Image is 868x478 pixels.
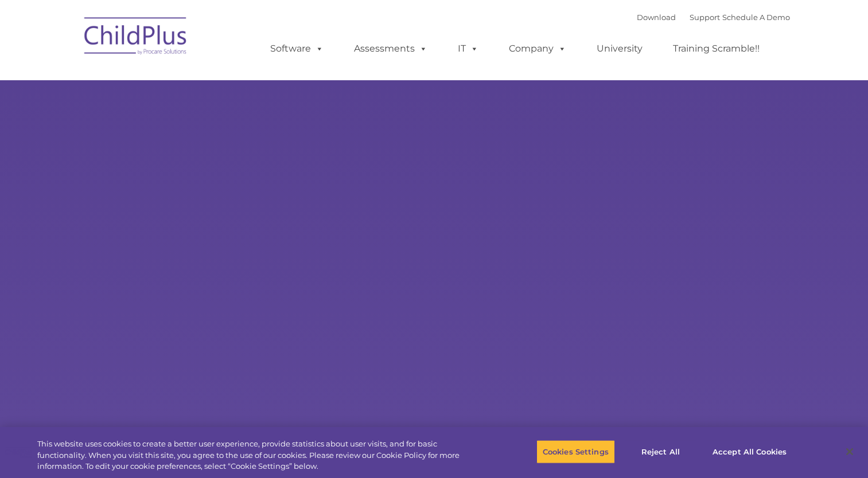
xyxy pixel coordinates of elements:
a: Download [637,13,676,22]
div: This website uses cookies to create a better user experience, provide statistics about user visit... [37,438,477,472]
font: | [637,13,790,22]
a: Schedule A Demo [722,13,790,22]
a: IT [446,37,490,60]
button: Cookies Settings [536,440,615,464]
a: Training Scramble!! [661,37,771,60]
a: Assessments [342,37,439,60]
button: Reject All [625,440,696,464]
a: Support [690,13,720,22]
a: University [585,37,654,60]
button: Close [837,439,862,464]
a: Software [259,37,335,60]
img: ChildPlus by Procare Solutions [79,9,193,66]
button: Accept All Cookies [706,440,793,464]
a: Company [497,37,578,60]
